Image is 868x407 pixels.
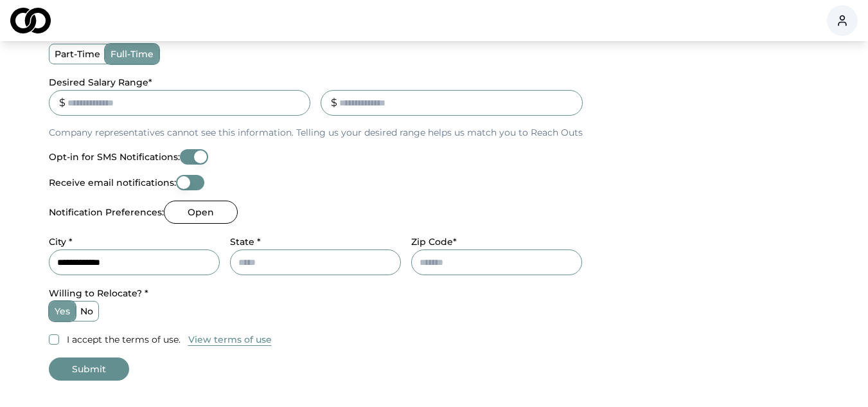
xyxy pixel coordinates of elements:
button: Submit [49,357,129,381]
label: I accept the terms of use. [67,333,181,346]
p: Company representatives cannot see this information. Telling us your desired range helps us match... [49,126,583,139]
div: $ [331,95,337,111]
label: _ [321,77,325,88]
div: $ [59,95,66,111]
label: Opt-in for SMS Notifications: [49,152,180,161]
label: yes [49,302,75,321]
label: Zip Code* [411,236,457,248]
label: Desired Salary Range * [49,77,152,88]
label: State * [230,236,261,248]
button: View terms of use [188,333,272,346]
img: logo [10,8,51,33]
label: part-time [49,44,105,64]
button: Open [164,201,238,224]
label: City * [49,236,73,248]
label: no [75,302,98,321]
label: full-time [105,44,159,64]
a: View terms of use [188,332,272,347]
label: Receive email notifications: [49,178,176,187]
label: Notification Preferences: [49,208,164,217]
label: Willing to Relocate? * [49,287,148,299]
